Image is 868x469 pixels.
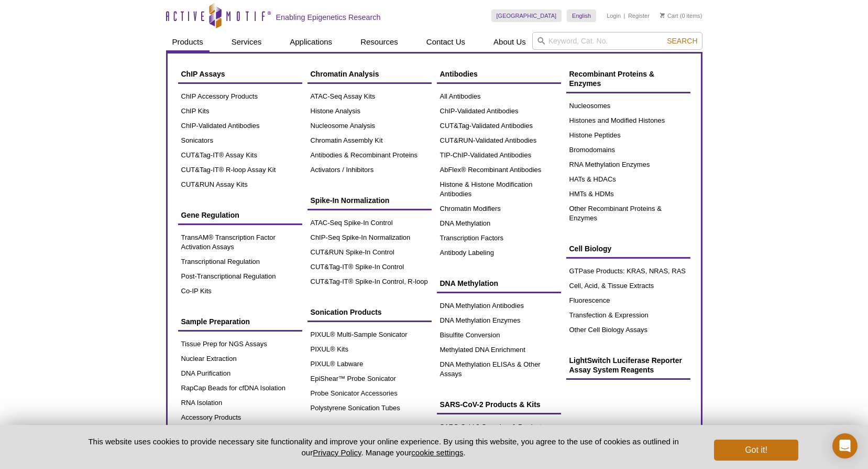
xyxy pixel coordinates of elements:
a: Bisulfite Conversion [437,328,561,343]
a: RNA Isolation [178,396,302,410]
a: Products [166,32,210,52]
button: Search [664,36,700,46]
div: Open Intercom Messenger [832,433,858,459]
a: Applications [283,32,338,52]
span: Gene Regulation [181,211,239,219]
a: CUT&RUN Spike-In Control [307,245,432,260]
a: Antibody Labeling [437,246,561,260]
a: Services [225,32,268,52]
a: CUT&Tag-IT® R-loop Assay Kit [178,163,302,177]
a: ChIP Accessory Products [178,89,302,104]
a: Transfection & Expression [566,308,690,323]
a: RNA Methylation Enzymes [566,157,690,172]
a: English [567,9,596,22]
a: ChIP Kits [178,104,302,119]
span: Recombinant Proteins & Enzymes [569,70,655,88]
button: Got it! [714,440,798,461]
a: PIXUL® Kits [307,342,432,357]
a: Resources [354,32,404,52]
a: Antibodies [437,64,561,84]
a: Bromodomains [566,143,690,157]
a: Spike-In Normalization [307,190,432,210]
p: This website uses cookies to provide necessary site functionality and improve your online experie... [70,436,697,458]
a: Other Recombinant Proteins & Enzymes [566,201,690,226]
a: HMTs & HDMs [566,187,690,201]
a: Recombinant Proteins & Enzymes [566,64,690,93]
a: EpiShear™ Probe Sonicator [307,371,432,386]
a: CUT&Tag-IT® Spike-In Control, R-loop [307,274,432,289]
a: Cell, Acid, & Tissue Extracts [566,279,690,293]
a: Post-Transcriptional Regulation [178,269,302,284]
a: Accessory Products [178,410,302,425]
span: Sample Preparation [181,317,250,326]
a: Sonication Products [307,302,432,322]
a: Nucleosomes [566,99,690,113]
a: Methylated DNA Enrichment [437,343,561,357]
a: Chromatin Analysis [307,64,432,84]
a: DNA Methylation Enzymes [437,313,561,328]
span: Chromatin Analysis [311,70,379,78]
a: Login [607,12,621,19]
span: Antibodies [440,70,478,78]
a: ATAC-Seq Spike-In Control [307,216,432,230]
a: Activators / Inhibitors [307,163,432,177]
a: Fluorescence [566,293,690,308]
a: Gene Regulation [178,205,302,225]
a: SARS-CoV-2 Products & Kits [437,395,561,414]
a: Sample Preparation [178,312,302,332]
a: Histone Peptides [566,128,690,143]
a: Nuclear Extraction [178,351,302,366]
a: Sonicators [178,133,302,148]
a: Co-IP Kits [178,284,302,299]
a: Other Cell Biology Assays [566,323,690,337]
a: DNA Methylation [437,216,561,231]
a: Transcription Factors [437,231,561,246]
a: CUT&Tag-IT® Assay Kits [178,148,302,163]
a: DNA Methylation ELISAs & Other Assays [437,357,561,381]
a: Probe Sonicator Accessories [307,386,432,401]
a: [GEOGRAPHIC_DATA] [491,9,562,22]
a: CUT&RUN Assay Kits [178,177,302,192]
img: Your Cart [660,13,665,18]
a: PIXUL® Labware [307,357,432,371]
a: Cart [660,12,678,19]
span: Sonication Products [311,308,382,316]
li: (0 items) [660,9,702,22]
a: ChIP-Validated Antibodies [178,119,302,133]
a: HATs & HDACs [566,172,690,187]
a: Histones and Modified Histones [566,113,690,128]
a: LightSwitch Luciferase Reporter Assay System Reagents [566,350,690,380]
a: Privacy Policy [313,448,361,457]
a: CUT&RUN-Validated Antibodies [437,133,561,148]
a: CUT&Tag-IT® Spike-In Control [307,260,432,274]
input: Keyword, Cat. No. [532,32,702,50]
h2: Enabling Epigenetics Research [276,13,381,22]
button: cookie settings [411,448,463,457]
a: All Antibodies [437,89,561,104]
span: SARS-CoV-2 Products & Kits [440,400,541,409]
a: DNA Methylation [437,273,561,293]
span: Search [667,37,697,45]
a: PIXUL® Multi-Sample Sonicator [307,327,432,342]
span: LightSwitch Luciferase Reporter Assay System Reagents [569,356,682,374]
a: Nucleosome Analysis [307,119,432,133]
a: Polystyrene Sonication Tubes [307,401,432,415]
a: DNA Methylation Antibodies [437,299,561,313]
a: Histone Analysis [307,104,432,119]
a: Cell Biology [566,239,690,259]
a: GTPase Products: KRAS, NRAS, RAS [566,264,690,279]
a: ChIP Assays [178,64,302,84]
a: AbFlex® Recombinant Antibodies [437,163,561,177]
a: SARS-CoV-2 Overview & Product Data [437,420,561,444]
a: TransAM® Transcription Factor Activation Assays [178,230,302,254]
span: Cell Biology [569,244,612,253]
a: RapCap Beads for cfDNA Isolation [178,381,302,396]
a: ChIP-Validated Antibodies [437,104,561,119]
a: Tissue Prep for NGS Assays [178,337,302,351]
a: DNA Purification [178,366,302,381]
a: ATAC-Seq Assay Kits [307,89,432,104]
span: Spike-In Normalization [311,196,390,205]
li: | [624,9,625,22]
span: DNA Methylation [440,279,498,287]
a: Histone & Histone Modification Antibodies [437,177,561,201]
